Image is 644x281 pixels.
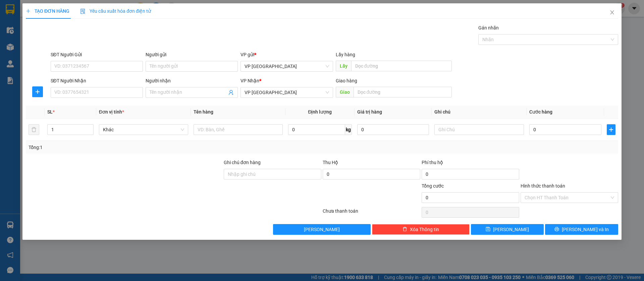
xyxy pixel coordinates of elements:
button: plus [607,124,615,135]
input: Ghi Chú [435,124,524,135]
span: [PERSON_NAME] và In [562,226,609,233]
img: icon [80,9,86,14]
span: delete [402,227,407,232]
button: delete [29,124,39,135]
span: Giá trị hàng [357,109,382,115]
button: [PERSON_NAME] [273,224,371,235]
div: Tổng: 1 [29,144,249,151]
span: plus [26,9,31,13]
span: Lấy hàng [336,52,355,57]
span: VP Nhận [241,78,260,83]
span: Giao hàng [336,78,357,83]
input: Dọc đường [351,61,452,71]
span: Xóa Thông tin [410,226,439,233]
button: deleteXóa Thông tin [372,224,470,235]
button: printer[PERSON_NAME] và In [545,224,618,235]
span: plus [33,89,43,94]
span: Thu Hộ [323,160,338,165]
span: save [486,227,491,232]
span: close [609,10,615,15]
input: Dọc đường [354,87,452,97]
input: VD: Bàn, Ghế [194,124,283,135]
th: Ghi chú [432,106,527,119]
span: Tổng cước [422,183,444,189]
div: Phí thu hộ [422,159,519,169]
div: Người gửi [146,51,238,58]
input: 0 [357,124,429,135]
span: TẠO ĐƠN HÀNG [26,8,69,14]
span: SL [47,109,53,115]
input: Ghi chú đơn hàng [224,169,321,180]
label: Ghi chú đơn hàng [224,160,261,165]
span: kg [345,124,352,135]
div: Người nhận [146,77,238,84]
span: Tên hàng [194,109,213,115]
div: VP gửi [241,51,333,58]
span: user-add [229,90,234,95]
span: [PERSON_NAME] [304,226,340,233]
span: Lấy [336,61,351,71]
button: Close [603,3,622,22]
div: SĐT Người Gửi [51,51,143,58]
button: save[PERSON_NAME] [471,224,544,235]
span: Khác [103,125,184,135]
span: Đơn vị tính [99,109,124,115]
span: printer [554,227,559,232]
button: plus [32,86,43,97]
div: SĐT Người Nhận [51,77,143,84]
label: Hình thức thanh toán [521,183,565,189]
span: [PERSON_NAME] [493,226,529,233]
label: Gán nhãn [478,25,499,30]
span: Yêu cầu xuất hóa đơn điện tử [80,8,151,14]
span: plus [607,127,615,132]
span: VP Lộc Ninh [245,61,329,71]
span: Định lượng [308,109,332,115]
span: Giao [336,87,354,97]
span: Cước hàng [529,109,552,115]
span: VP Sài Gòn [245,87,329,97]
div: Chưa thanh toán [322,207,421,219]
